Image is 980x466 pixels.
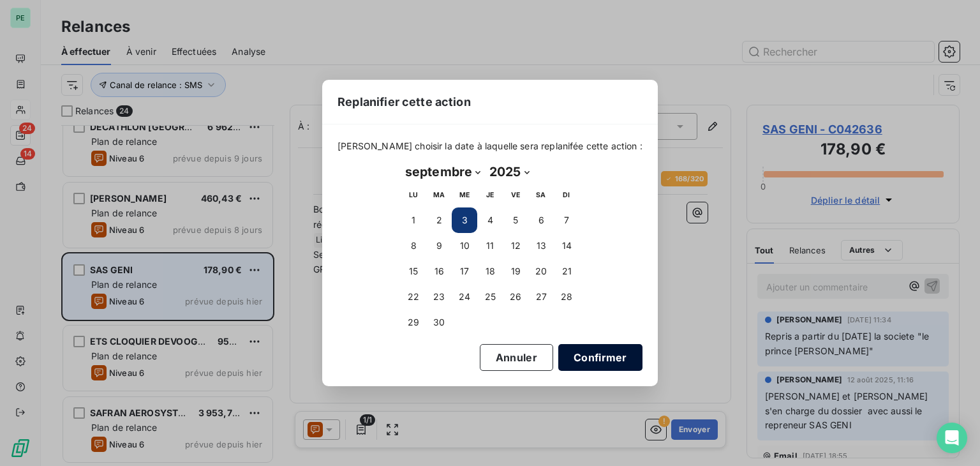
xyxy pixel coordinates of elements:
button: 29 [401,310,426,335]
button: 23 [426,284,452,310]
th: lundi [401,182,426,207]
th: samedi [528,182,554,207]
th: mardi [426,182,452,207]
button: 22 [401,284,426,310]
button: 26 [503,284,528,310]
button: 2 [426,207,452,233]
button: 8 [401,233,426,259]
th: vendredi [503,182,528,207]
button: 4 [477,207,503,233]
button: 15 [401,259,426,284]
th: jeudi [477,182,503,207]
button: 5 [503,207,528,233]
button: 28 [554,284,579,310]
button: 10 [452,233,477,259]
button: 7 [554,207,579,233]
button: 17 [452,259,477,284]
button: Annuler [480,344,553,371]
button: 30 [426,310,452,335]
button: 25 [477,284,503,310]
button: 12 [503,233,528,259]
button: 19 [503,259,528,284]
button: 27 [528,284,554,310]
span: Replanifier cette action [338,93,471,110]
button: 1 [401,207,426,233]
div: Open Intercom Messenger [937,423,967,453]
span: [PERSON_NAME] choisir la date à laquelle sera replanifée cette action : [338,140,642,153]
button: 6 [528,207,554,233]
button: 11 [477,233,503,259]
button: 14 [554,233,579,259]
th: dimanche [554,182,579,207]
th: mercredi [452,182,477,207]
button: 9 [426,233,452,259]
button: 13 [528,233,554,259]
button: 21 [554,259,579,284]
button: 20 [528,259,554,284]
button: Confirmer [558,344,642,371]
button: 24 [452,284,477,310]
button: 18 [477,259,503,284]
button: 3 [452,207,477,233]
button: 16 [426,259,452,284]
